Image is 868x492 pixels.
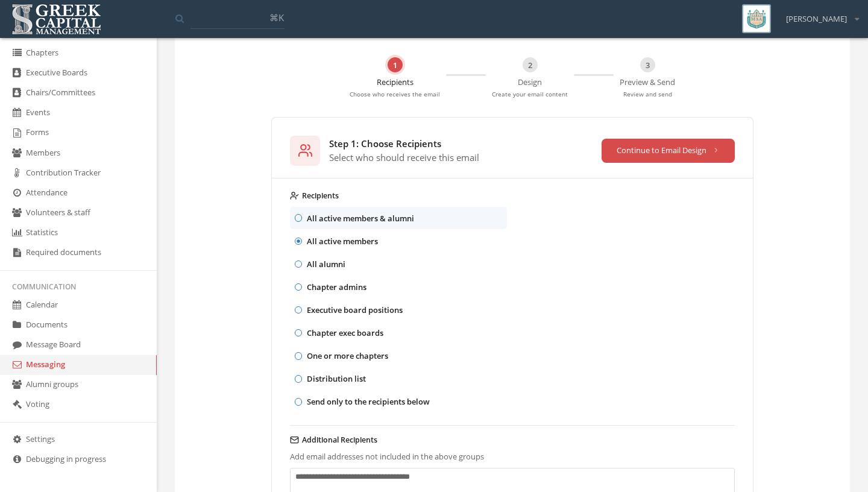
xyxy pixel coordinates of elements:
[307,372,366,385] p: Distribution list
[307,395,430,408] p: Send only to the recipients below
[295,329,303,337] button: Chapter exec boards
[602,139,735,163] button: Continue to Email Design
[307,257,345,271] p: All alumni
[492,90,568,99] p: Create your email content
[269,11,284,24] span: ⌘K
[290,191,735,201] label: Recipients
[295,306,303,314] button: Executive board positions
[307,349,388,362] p: One or more chapters
[307,326,383,339] p: Chapter exec boards
[295,352,303,360] button: One or more chapters
[350,90,440,99] p: Choose who receives the email
[388,57,403,72] div: 1
[295,375,303,383] button: Distribution list
[295,260,303,268] button: All alumni
[307,303,403,317] p: Executive board positions
[640,57,655,72] div: 3
[377,72,414,89] p: Recipients
[290,450,735,463] p: Add email addresses not included in the above groups
[329,151,479,163] div: Select who should receive this email
[307,212,414,225] p: All active members & alumni
[523,57,538,72] div: 2
[786,13,847,25] span: [PERSON_NAME]
[295,214,303,222] button: All active members & alumni
[778,4,859,25] div: [PERSON_NAME]
[307,235,378,248] p: All active members
[307,280,366,294] p: Chapter admins
[295,398,303,406] button: Send only to the recipients below
[290,435,735,446] label: Additional Recipients
[295,238,303,245] button: All active members
[620,72,675,89] p: Preview & Send
[623,90,672,99] p: Review and send
[295,283,303,291] button: Chapter admins
[518,72,542,89] p: Design
[329,137,479,150] div: Step 1: Choose Recipients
